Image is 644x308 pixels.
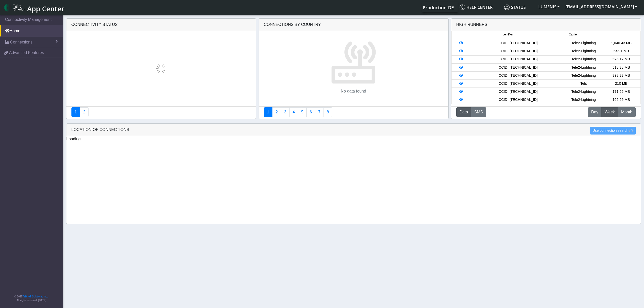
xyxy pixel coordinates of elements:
div: 546.1 MB [602,49,640,54]
span: Advanced Features [9,50,44,56]
div: 171.52 MB [602,89,640,95]
img: knowledge.svg [460,5,465,10]
div: ICCID: [TECHNICAL_ID] [470,73,565,78]
button: Day [588,107,601,117]
a: Deployment status [80,107,89,117]
a: Connections By Carrier [289,107,298,117]
div: ICCID: [TECHNICAL_ID] [470,40,565,46]
div: Connections By Country [259,19,448,31]
a: Connections By Country [264,107,273,117]
div: 210 MB [602,81,640,86]
a: Zero Session [315,107,324,117]
div: 518.38 MB [602,65,640,70]
button: SMS [471,107,486,117]
a: 14 Days Trend [306,107,315,117]
div: Tele2-Lightning [565,73,602,78]
a: App Center [4,2,64,13]
div: Tele2-Lightning [565,89,602,95]
img: devices.svg [331,39,376,84]
a: Telit IoT Solutions, Inc. [23,295,48,298]
nav: Summary paging [264,107,443,117]
div: 1,040.43 MB [602,40,640,46]
div: Tele2-Lightning [565,65,602,70]
span: Carrier [569,32,578,37]
div: ICCID: [TECHNICAL_ID] [470,65,565,70]
span: Connections [10,39,32,45]
a: Not Connected for 30 days [324,107,332,117]
button: Month [618,107,635,117]
a: Connectivity status [71,107,80,117]
a: Your current platform instance [422,2,454,12]
div: ICCID: [TECHNICAL_ID] [470,57,565,62]
div: 162.29 MB [602,97,640,103]
img: logo-telit-cinterion-gw-new.png [4,4,25,12]
button: [EMAIL_ADDRESS][DOMAIN_NAME] [562,2,640,11]
div: ICCID: [TECHNICAL_ID] [470,49,565,54]
span: App Center [27,4,64,13]
div: LOCATION OF CONNECTIONS [66,124,641,136]
div: Tele2-Lightning [565,49,602,54]
div: ICCID: [TECHNICAL_ID] [470,81,565,86]
span: Status [504,5,526,10]
div: 398.23 MB [602,73,640,78]
nav: Summary paging [71,107,251,117]
div: ICCID: [TECHNICAL_ID] [470,89,565,95]
a: Help center [458,2,502,12]
a: Status [502,2,535,12]
button: Data [456,107,471,117]
div: Telit [565,81,602,86]
img: loading.gif [156,64,166,74]
button: Use connection search [590,127,635,135]
span: Month [621,109,632,115]
a: Usage per Country [281,107,290,117]
div: Tele2-Lightning [565,57,602,62]
img: loading [628,128,633,133]
span: Production-DE [423,5,454,11]
span: Week [605,109,615,115]
img: status.svg [504,5,510,10]
div: 526.12 MB [602,57,640,62]
a: Usage by Carrier [298,107,307,117]
button: Week [601,107,618,117]
a: Carrier [272,107,281,117]
div: ICCID: [TECHNICAL_ID] [470,97,565,103]
p: No data found [341,88,366,94]
span: Identifier [502,32,513,37]
div: Loading... [66,136,641,142]
span: Day [591,109,598,115]
div: High Runners [456,22,488,28]
button: LUMENIS [535,2,562,11]
div: Tele2-Lightning [565,40,602,46]
div: Connectivity status [66,19,256,31]
div: Tele2-Lightning [565,97,602,103]
span: Help center [460,5,493,10]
